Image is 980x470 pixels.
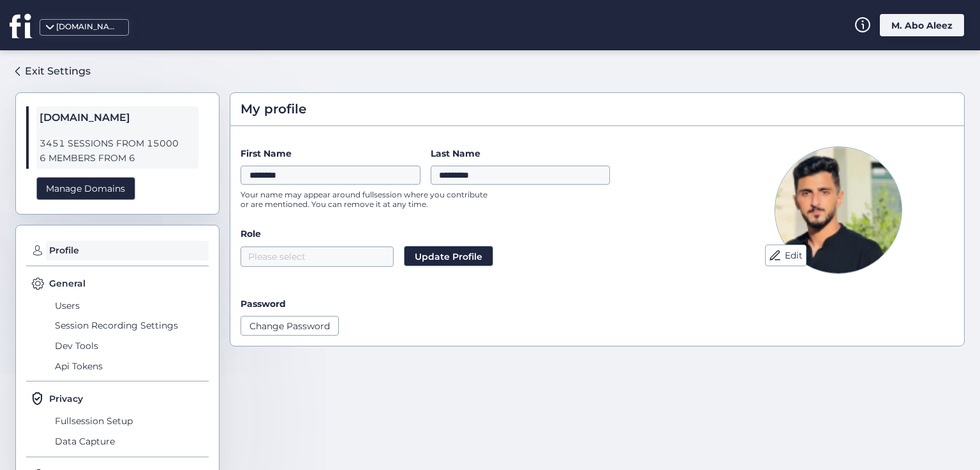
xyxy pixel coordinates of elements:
[52,411,209,431] span: Fullsession Setup
[46,241,209,261] span: Profile
[40,136,195,151] span: 3451 SESSIONS FROM 15000
[52,431,209,452] span: Data Capture
[56,21,120,33] div: [DOMAIN_NAME]
[40,110,195,126] span: [DOMAIN_NAME]
[241,146,420,160] label: First Name
[49,392,83,406] span: Privacy
[36,177,135,201] div: Manage Domains
[52,356,209,376] span: Api Tokens
[775,146,902,274] img: Avatar Picture
[241,190,496,209] p: Your name may appear around fullsession where you contribute or are mentioned. You can remove it ...
[431,146,611,160] label: Last Name
[52,336,209,356] span: Dev Tools
[241,227,702,241] label: Role
[49,276,85,290] span: General
[765,245,806,266] button: Edit
[15,61,91,82] a: Exit Settings
[415,250,482,264] span: Update Profile
[40,151,195,166] span: 6 MEMBERS FROM 6
[404,246,493,266] button: Update Profile
[241,99,306,119] span: My profile
[52,296,209,316] span: Users
[52,316,209,336] span: Session Recording Settings
[241,298,286,310] label: Password
[241,316,339,335] button: Change Password
[880,14,964,36] div: M. Abo Aleez
[25,63,91,79] div: Exit Settings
